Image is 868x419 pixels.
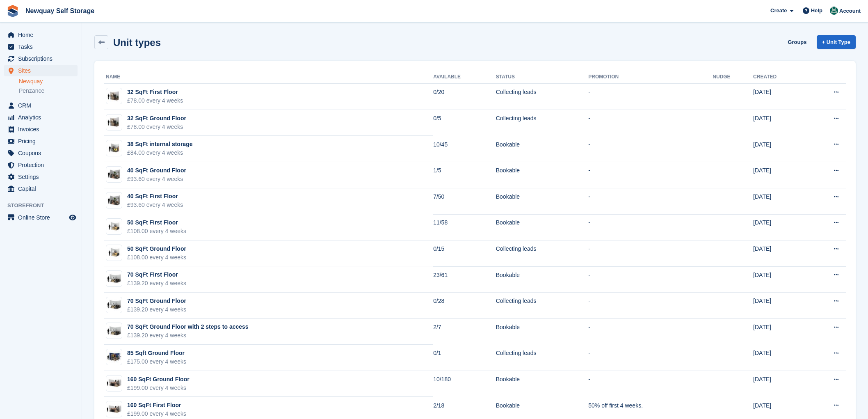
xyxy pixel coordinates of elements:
a: menu [4,29,78,41]
a: menu [4,41,78,53]
span: Create [770,7,787,15]
td: - [588,214,713,240]
img: 40-sqft-unit.jpg [106,195,122,206]
div: 38 SqFt internal storage [127,140,192,149]
td: 1/5 [433,162,496,188]
a: menu [4,100,78,111]
div: £93.60 every 4 weeks [127,175,186,183]
td: - [588,319,713,345]
a: + Unit Type [817,35,856,49]
span: Settings [18,171,67,183]
span: Analytics [18,112,67,123]
span: Online Store [18,212,67,223]
img: 50-sqft-unit.jpg [106,221,122,233]
td: 0/5 [433,110,496,136]
td: Collecting leads [496,240,588,267]
span: CRM [18,100,67,111]
td: Collecting leads [496,345,588,371]
div: 40 SqFt First Floor [127,192,183,201]
a: menu [4,147,78,159]
a: menu [4,171,78,183]
a: Groups [784,35,810,49]
span: Account [839,7,861,15]
a: menu [4,53,78,64]
td: [DATE] [753,371,806,397]
span: Invoices [18,124,67,135]
a: menu [4,135,78,147]
a: menu [4,65,78,76]
div: 160 SqFt First Floor [127,401,186,410]
span: Storefront [7,201,82,210]
a: menu [4,212,78,223]
span: Capital [18,183,67,195]
td: [DATE] [753,214,806,240]
td: [DATE] [753,84,806,110]
td: [DATE] [753,240,806,267]
a: Preview store [68,213,78,222]
td: - [588,84,713,110]
div: £108.00 every 4 weeks [127,253,186,262]
div: 32 SqFt Ground Floor [127,114,186,123]
img: 150-sqft-unit.jpg [106,377,122,389]
td: 10/45 [433,136,496,162]
td: [DATE] [753,188,806,215]
img: 40-sqft-unit.jpg [106,169,122,181]
img: 32-sqft-unit.jpg [106,90,122,102]
img: 75-sqft-unit.jpg [106,273,122,285]
td: 7/50 [433,188,496,215]
th: Created [753,71,806,84]
th: Promotion [588,71,713,84]
td: [DATE] [753,266,806,293]
td: Bookable [496,371,588,397]
div: 70 SqFt First Floor [127,270,186,279]
img: 35-sqft-unit%20(1).jpg [106,142,122,154]
td: [DATE] [753,319,806,345]
td: [DATE] [753,162,806,188]
td: Bookable [496,188,588,215]
td: [DATE] [753,345,806,371]
td: - [588,162,713,188]
a: Penzance [19,87,78,95]
div: 70 SqFt Ground Floor with 2 steps to access [127,323,249,331]
span: Sites [18,65,67,76]
td: 0/20 [433,84,496,110]
td: [DATE] [753,136,806,162]
img: 150-sqft-unit.jpg [106,403,122,415]
td: - [588,371,713,397]
div: £139.20 every 4 weeks [127,305,186,314]
td: 10/180 [433,371,496,397]
td: 11/58 [433,214,496,240]
div: £139.20 every 4 weeks [127,331,249,340]
span: Subscriptions [18,53,67,64]
a: menu [4,183,78,195]
div: £175.00 every 4 weeks [127,357,186,366]
span: Coupons [18,147,67,159]
div: 40 SqFt Ground Floor [127,166,186,175]
td: - [588,240,713,267]
div: £84.00 every 4 weeks [127,149,192,157]
div: £199.00 every 4 weeks [127,410,186,418]
div: £93.60 every 4 weeks [127,201,183,209]
span: Tasks [18,41,67,53]
div: 70 SqFt Ground Floor [127,297,186,305]
div: 50 SqFt First Floor [127,218,186,227]
img: 50-sqft-unit.jpg [106,247,122,259]
th: Available [433,71,496,84]
td: - [588,293,713,319]
td: Bookable [496,319,588,345]
th: Name [104,71,433,84]
div: £108.00 every 4 weeks [127,227,186,236]
td: - [588,110,713,136]
img: 32-sqft-unit%20(1).jpg [106,116,122,128]
div: £78.00 every 4 weeks [127,123,186,131]
span: Help [811,7,822,15]
td: 2/7 [433,319,496,345]
a: Newquay [19,78,78,85]
a: Newquay Self Storage [22,4,98,18]
td: Bookable [496,266,588,293]
div: 160 SqFt Ground Floor [127,375,190,384]
td: Bookable [496,136,588,162]
div: £199.00 every 4 weeks [127,384,190,392]
img: 80-sqft-container%20(1).jpg [106,351,122,363]
td: Bookable [496,214,588,240]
